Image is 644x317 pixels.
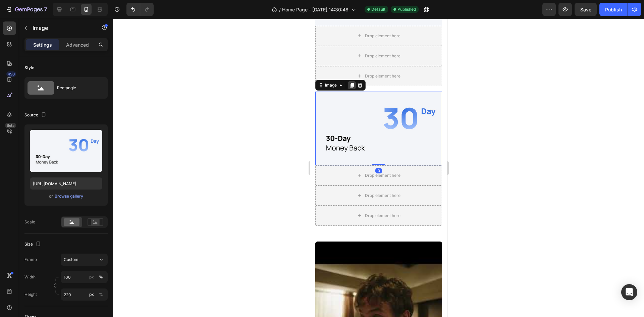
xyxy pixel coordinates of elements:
[599,3,628,16] button: Publish
[33,41,52,48] p: Settings
[44,5,47,13] p: 7
[61,271,108,283] input: px%
[279,6,281,13] span: /
[24,257,37,263] label: Frame
[6,71,16,77] div: 450
[89,274,94,280] div: px
[57,80,98,96] div: Rectangle
[24,292,37,298] label: Height
[580,7,591,12] span: Save
[97,290,105,299] button: px
[126,3,154,16] div: Undo/Redo
[61,254,108,266] button: Custom
[24,111,48,120] div: Source
[310,19,447,317] iframe: Design area
[24,240,42,249] div: Size
[621,284,637,300] div: Open Intercom Messenger
[282,6,348,13] span: Home Page - [DATE] 14:30:48
[24,65,34,71] div: Style
[575,3,597,16] button: Save
[99,274,103,280] div: %
[30,130,102,172] img: preview-image
[24,274,36,280] label: Width
[24,219,35,225] div: Scale
[89,292,94,298] div: px
[61,288,108,301] input: px%
[99,292,103,298] div: %
[397,6,416,12] span: Published
[88,290,96,299] button: %
[605,6,622,13] div: Publish
[54,193,84,200] button: Browse gallery
[55,193,83,199] div: Browse gallery
[66,41,89,48] p: Advanced
[5,123,16,128] div: Beta
[33,24,90,32] p: Image
[3,3,50,16] button: 7
[88,273,96,281] button: %
[64,257,78,263] span: Custom
[371,6,385,12] span: Default
[30,177,102,190] input: https://example.com/image.jpg
[97,273,105,281] button: px
[49,192,53,200] span: or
